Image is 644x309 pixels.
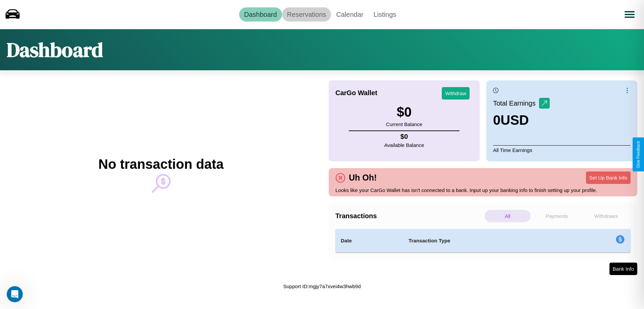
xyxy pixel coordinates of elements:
a: Listings [368,7,401,22]
a: Calendar [331,7,368,22]
p: Support ID: mgjy7a7xvei4w3hwb9d [283,282,361,291]
p: Withdraws [583,210,629,222]
a: Reservations [282,7,331,22]
h4: Date [341,237,398,245]
h4: CarGo Wallet [335,89,377,97]
table: simple table [335,229,631,253]
p: All Time Earnings [493,145,631,155]
h4: Uh Oh! [345,173,380,183]
h1: Dashboard [7,36,103,64]
h3: 0 USD [493,113,550,128]
p: Current Balance [386,120,422,129]
h3: $ 0 [386,105,422,120]
p: Payments [534,210,580,222]
button: Set Up Bank Info [586,171,631,184]
h2: No transaction data [98,157,223,172]
button: Withdraw [442,87,470,100]
div: Give Feedback [636,141,641,168]
p: Total Earnings [493,97,539,109]
p: Available Balance [384,141,424,150]
a: Dashboard [239,7,282,22]
h4: Transactions [335,212,483,220]
h4: $ 0 [384,133,424,141]
button: Bank Info [609,263,637,275]
p: All [485,210,531,222]
h4: Transaction Type [409,237,561,245]
button: Open menu [620,5,639,24]
iframe: Intercom live chat [7,286,23,302]
p: Looks like your CarGo Wallet has isn't connected to a bank. Input up your banking info to finish ... [335,186,631,195]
